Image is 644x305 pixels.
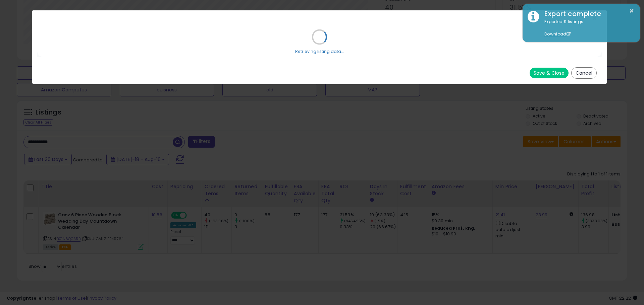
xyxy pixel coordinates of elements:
button: × [629,7,634,15]
button: Cancel [571,67,597,79]
a: Download [544,31,571,37]
div: Retrieving listing data... [295,49,344,55]
div: Export complete [539,9,635,19]
button: Save & Close [530,68,569,78]
div: Exported 9 listings. [539,19,635,37]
